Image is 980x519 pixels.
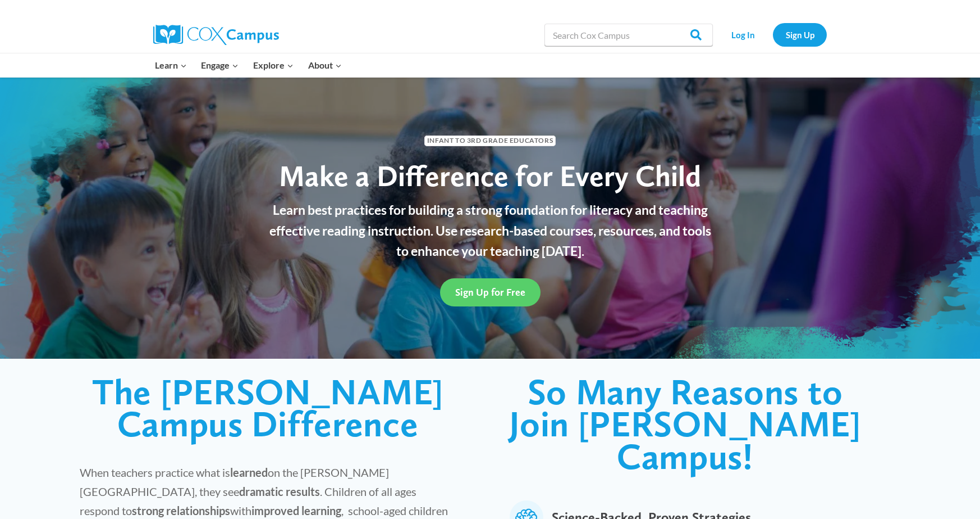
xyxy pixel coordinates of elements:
[544,24,713,46] input: Search Cox Campus
[148,53,349,77] nav: Primary Navigation
[253,58,294,73] span: Explore
[230,466,268,479] strong: learned
[718,23,767,46] a: Log In
[263,200,717,261] p: Learn best practices for building a strong foundation for literacy and teaching effective reading...
[239,485,320,498] strong: dramatic results
[455,286,525,298] span: Sign Up for Free
[440,278,541,306] a: Sign Up for Free
[308,58,342,73] span: About
[201,58,239,73] span: Engage
[509,370,861,478] span: So Many Reasons to Join [PERSON_NAME] Campus!
[773,23,827,46] a: Sign Up
[153,25,279,45] img: Cox Campus
[424,136,556,146] span: Infant to 3rd Grade Educators
[92,370,443,446] span: The [PERSON_NAME] Campus Difference
[132,504,230,517] strong: strong relationships
[251,504,341,517] strong: improved learning
[279,158,701,193] span: Make a Difference for Every Child
[718,23,827,46] nav: Secondary Navigation
[155,58,187,73] span: Learn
